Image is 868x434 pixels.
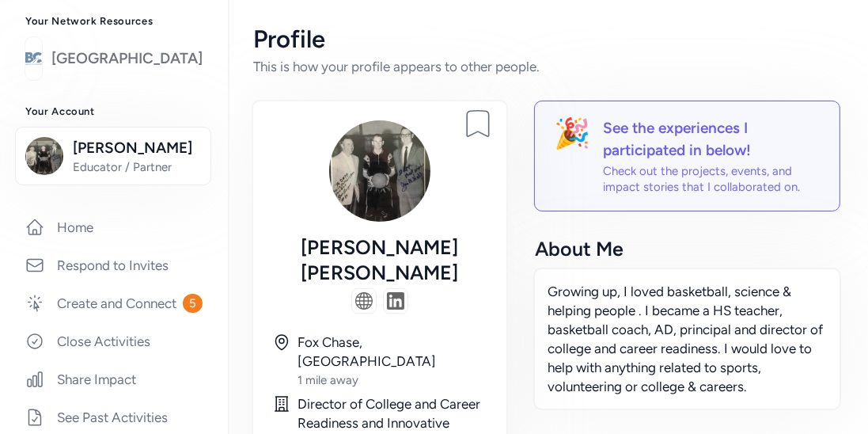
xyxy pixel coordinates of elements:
div: This is how your profile appears to other people. [253,57,843,76]
p: Growing up, I loved basketball, science & helping people . I became a HS teacher, basketball coac... [548,282,827,396]
img: swAAABJdEVYdFRodW1iOjpVUkkAZmlsZTovLy4vdXBsb2Fkcy81Ni9NYjdsRk5LLzIzNjcvbGlua2VkaW5fbG9nb19pY29uXz... [387,292,404,310]
div: 1 mile away [298,372,487,388]
span: [PERSON_NAME] [73,137,201,159]
img: Avatar [329,120,430,222]
div: See the experiences I participated in below! [603,117,821,162]
button: [PERSON_NAME]Educator / Partner [15,127,211,185]
a: Home [13,210,215,245]
img: logo [25,41,42,76]
div: [PERSON_NAME] [PERSON_NAME] [272,234,487,285]
img: globe_icon_184941a031cde1.png [355,292,373,310]
span: 5 [183,294,203,313]
div: About Me [535,236,840,261]
div: 🎉 [554,117,590,195]
span: Educator / Partner [73,159,201,175]
a: Close Activities [13,324,215,359]
a: Share Impact [13,362,215,397]
h3: Your Account [25,105,203,118]
h3: Your Network Resources [25,15,203,28]
a: Create and Connect5 [13,286,215,321]
a: Respond to Invites [13,248,215,283]
div: Fox Chase, [GEOGRAPHIC_DATA] [298,333,487,371]
div: Check out the projects, events, and impact stories that I collaborated on. [603,163,821,195]
div: Profile [253,25,843,54]
a: [GEOGRAPHIC_DATA] [51,48,203,70]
